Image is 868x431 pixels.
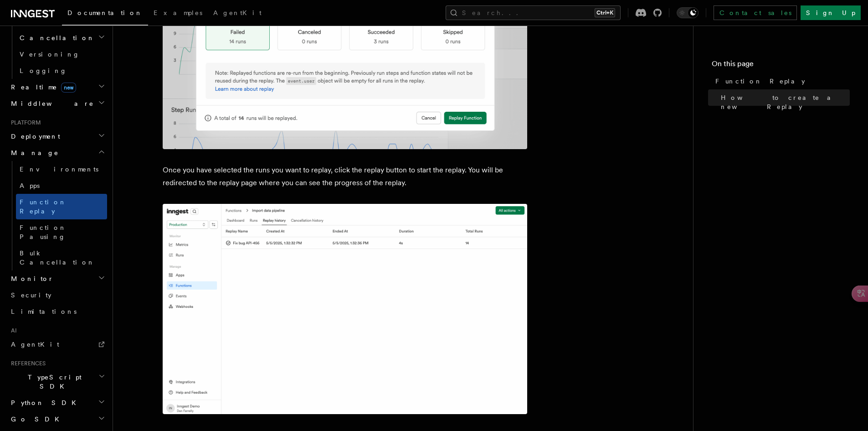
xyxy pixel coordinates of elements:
[16,219,107,245] a: Function Pausing
[16,30,107,46] button: Cancellation
[7,274,54,283] span: Monitor
[16,33,95,42] span: Cancellation
[163,164,527,189] p: Once you have selected the runs you want to replay, click the replay button to start the replay. ...
[801,5,861,20] a: Sign Up
[7,398,82,407] span: Python SDK
[7,360,46,367] span: References
[20,224,67,240] span: Function Pausing
[16,161,107,177] a: Environments
[11,308,77,315] span: Limitations
[7,95,107,112] button: Middleware
[7,119,41,126] span: Platform
[16,245,107,270] a: Bulk Cancellation
[7,148,59,157] span: Manage
[148,3,208,25] a: Examples
[7,128,107,145] button: Deployment
[11,341,59,348] span: AgentKit
[446,5,621,20] button: Search...Ctrl+K
[62,3,148,26] a: Documentation
[20,198,67,215] span: Function Replay
[11,291,51,299] span: Security
[20,166,98,173] span: Environments
[714,5,797,20] a: Contact sales
[7,132,60,141] span: Deployment
[7,336,107,353] a: AgentKit
[20,249,95,266] span: Bulk Cancellation
[7,83,76,92] span: Realtime
[208,3,267,25] a: AgentKit
[717,89,850,115] a: How to create a new Replay
[7,303,107,320] a: Limitations
[61,83,76,93] span: new
[7,373,98,391] span: TypeScript SDK
[20,67,67,74] span: Logging
[7,369,107,395] button: TypeScript SDK
[213,9,262,16] span: AgentKit
[595,8,615,17] kbd: Ctrl+K
[16,194,107,219] a: Function Replay
[67,9,143,16] span: Documentation
[7,411,107,427] button: Go SDK
[715,77,805,86] span: Function Replay
[7,145,107,161] button: Manage
[721,93,850,111] span: How to create a new Replay
[7,270,107,287] button: Monitor
[20,182,40,189] span: Apps
[154,9,202,16] span: Examples
[20,51,80,58] span: Versioning
[16,62,107,79] a: Logging
[712,73,850,89] a: Function Replay
[7,395,107,411] button: Python SDK
[16,177,107,194] a: Apps
[677,7,699,18] button: Toggle dark mode
[163,204,527,414] img: List of all Replays
[7,287,107,303] a: Security
[712,58,850,73] h4: On this page
[7,327,17,334] span: AI
[16,46,107,62] a: Versioning
[7,99,94,108] span: Middleware
[7,79,107,95] button: Realtimenew
[7,161,107,270] div: Manage
[7,415,65,424] span: Go SDK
